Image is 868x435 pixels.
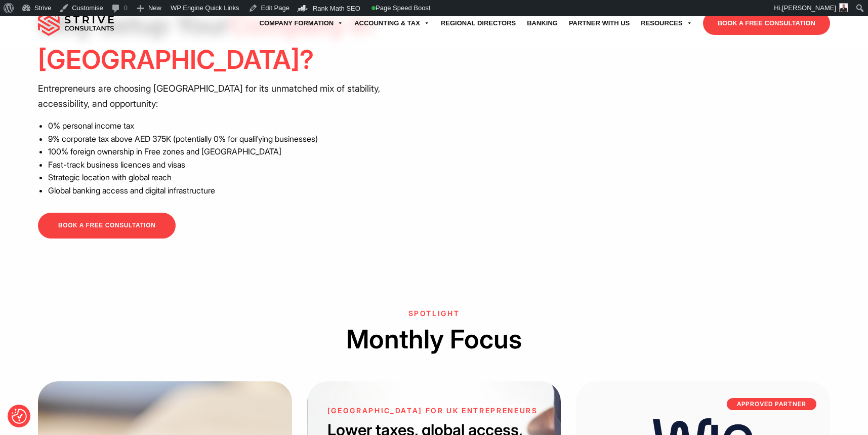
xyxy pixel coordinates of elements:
[435,9,521,37] a: Regional Directors
[38,213,176,239] a: BOOK A FREE CONSULTATION
[38,11,114,36] img: main-logo.svg
[727,398,816,410] p: APPROVED PARTNER
[563,9,635,37] a: Partner with Us
[327,407,541,415] h6: [GEOGRAPHIC_DATA] for UK entrepreneurs
[635,9,697,37] a: Resources
[521,9,563,37] a: Banking
[48,171,427,184] li: Strategic location with global reach
[48,120,427,133] li: 0% personal income tax
[349,9,435,37] a: Accounting & Tax
[313,5,360,12] span: Rank Math SEO
[48,184,427,197] li: Global banking access and digital infrastructure
[38,309,830,318] h6: SPOTLIGHT
[254,9,349,37] a: Company Formation
[48,133,427,146] li: 9% corporate tax above AED 375K (potentially 0% for qualifying businesses)
[442,7,830,226] iframe: <br />
[12,409,27,424] img: Revisit consent button
[782,4,836,12] span: [PERSON_NAME]
[48,159,427,172] li: Fast-track business licences and visas
[38,81,427,111] p: Entrepreneurs are choosing [GEOGRAPHIC_DATA] for its unmatched mix of stability, accessibility, a...
[48,145,427,159] li: 100% foreign ownership in Free zones and [GEOGRAPHIC_DATA]
[703,12,830,35] a: BOOK A FREE CONSULTATION
[12,409,27,424] button: Consent Preferences
[38,322,830,357] h2: Monthly Focus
